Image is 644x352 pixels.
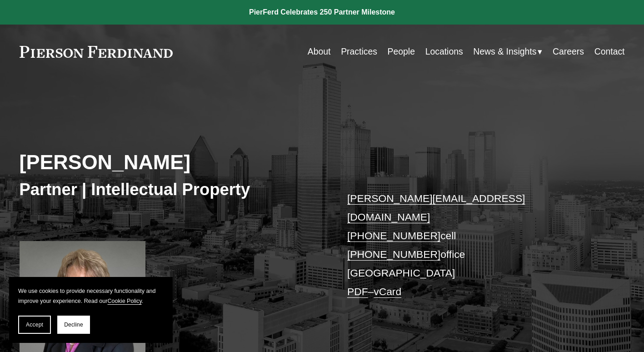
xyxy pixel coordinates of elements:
[347,248,440,260] a: [PHONE_NUMBER]
[20,150,322,175] h2: [PERSON_NAME]
[9,277,173,343] section: Cookie banner
[594,43,625,60] a: Contact
[425,43,463,60] a: Locations
[64,322,83,328] span: Decline
[553,43,584,60] a: Careers
[347,230,440,241] a: [PHONE_NUMBER]
[473,44,536,60] span: News & Insights
[374,286,401,297] a: vCard
[341,43,377,60] a: Practices
[473,43,542,60] a: folder dropdown
[26,322,43,328] span: Accept
[18,286,164,307] p: We use cookies to provide necessary functionality and improve your experience. Read our .
[347,189,599,301] p: cell office [GEOGRAPHIC_DATA] –
[347,286,368,297] a: PDF
[388,43,415,60] a: People
[347,192,525,223] a: [PERSON_NAME][EMAIL_ADDRESS][DOMAIN_NAME]
[20,179,322,200] h3: Partner | Intellectual Property
[107,298,141,304] a: Cookie Policy
[308,43,331,60] a: About
[57,316,90,334] button: Decline
[18,316,51,334] button: Accept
